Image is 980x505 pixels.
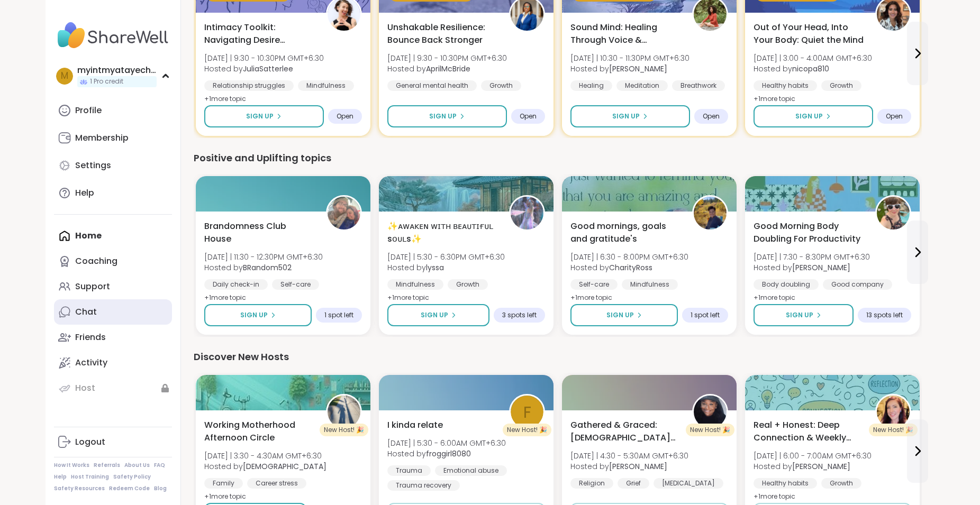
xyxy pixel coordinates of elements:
button: Sign Up [570,105,690,127]
span: Sign Up [429,112,457,121]
span: Hosted by [387,63,507,74]
b: [DEMOGRAPHIC_DATA] [243,461,326,472]
span: Hosted by [204,262,323,273]
span: Sign Up [786,310,813,320]
span: Real + Honest: Deep Connection & Weekly Intentions [754,419,864,444]
a: About Us [124,462,150,469]
div: Trauma recovery [387,480,460,491]
a: Activity [54,350,172,375]
span: Unshakable Resilience: Bounce Back Stronger [387,21,497,47]
div: Profile [75,105,102,116]
span: Hosted by [387,262,505,273]
a: Blog [154,485,167,492]
div: Mindfulness [298,80,354,91]
span: Hosted by [204,63,324,74]
div: [MEDICAL_DATA] [654,478,723,489]
div: Host [75,382,95,394]
a: FAQ [154,462,165,469]
span: f [523,400,531,425]
span: 1 spot left [324,311,353,319]
div: Family [204,478,243,489]
a: Membership [54,125,172,151]
span: Gathered & Graced: [DEMOGRAPHIC_DATA] [MEDICAL_DATA] & Loss [570,419,680,444]
span: Open [886,112,903,121]
b: nicopa810 [792,63,829,74]
div: Growth [448,279,488,290]
a: Host [54,375,172,401]
b: [PERSON_NAME] [792,461,850,472]
b: CharityRoss [609,262,652,273]
img: KarmaKat42 [328,396,360,428]
span: [DATE] | 5:30 - 6:30PM GMT+6:30 [387,252,505,262]
div: New Host! 🎉 [320,424,368,436]
span: Sign Up [421,310,448,320]
div: Daily check-in [204,279,268,290]
div: Self-care [570,279,618,290]
span: Open [337,112,353,121]
span: [DATE] | 9:30 - 10:30PM GMT+6:30 [387,53,507,63]
div: New Host! 🎉 [869,424,918,436]
span: [DATE] | 3:30 - 4:30AM GMT+6:30 [204,451,326,461]
b: [PERSON_NAME] [792,262,850,273]
span: m [61,69,68,83]
a: Help [54,473,67,481]
span: [DATE] | 10:30 - 11:30PM GMT+6:30 [570,53,689,63]
span: 1 Pro credit [90,77,123,86]
div: Settings [75,160,111,171]
button: Sign Up [387,105,507,127]
div: Activity [75,357,107,369]
button: Sign Up [204,105,324,127]
img: lyssa [511,197,543,229]
a: Referrals [94,462,120,469]
span: [DATE] | 7:30 - 8:30PM GMT+6:30 [754,252,870,262]
button: Sign Up [204,304,312,326]
a: Profile [54,98,172,123]
div: Grief [618,478,649,489]
span: Working Motherhood Afternoon Circle [204,419,314,444]
div: Healing [570,80,612,91]
span: [DATE] | 9:30 - 10:30PM GMT+6:30 [204,53,324,63]
a: Settings [54,153,172,178]
div: Meditation [616,80,668,91]
span: [DATE] | 4:30 - 5:30AM GMT+6:30 [570,451,688,461]
span: Sign Up [606,310,634,320]
div: Good company [823,279,892,290]
b: lyssa [426,262,444,273]
div: Trauma [387,465,431,476]
span: Hosted by [570,262,688,273]
span: Hosted by [754,63,872,74]
b: [PERSON_NAME] [609,461,667,472]
span: 13 spots left [866,311,903,319]
span: 1 spot left [691,311,720,319]
div: Support [75,281,110,292]
button: Sign Up [570,304,678,326]
span: Hosted by [204,461,326,472]
div: Membership [75,132,129,144]
img: CharityRoss [694,197,727,229]
span: Hosted by [754,262,870,273]
span: Hosted by [754,461,872,472]
span: [DATE] | 6:30 - 8:00PM GMT+6:30 [570,252,688,262]
div: Healthy habits [754,80,817,91]
div: Help [75,187,94,199]
button: Sign Up [754,304,854,326]
span: Sign Up [612,112,640,121]
span: Good Morning Body Doubling For Productivity [754,220,864,245]
div: Relationship struggles [204,80,294,91]
div: Friends [75,332,106,343]
a: How It Works [54,462,89,469]
div: Growth [821,478,861,489]
span: Sound Mind: Healing Through Voice & Vibration [570,21,680,47]
button: Sign Up [387,304,489,326]
span: [DATE] | 3:00 - 4:00AM GMT+6:30 [754,53,872,63]
img: BRandom502 [328,197,360,229]
a: Help [54,180,172,206]
span: Good mornings, goals and gratitude's [570,220,680,245]
b: BRandom502 [243,262,292,273]
b: AprilMcBride [426,63,470,74]
span: Intimacy Toolkit: Navigating Desire Dynamics [204,21,314,47]
span: [DATE] | 5:30 - 6:00AM GMT+6:30 [387,438,506,448]
a: Chat [54,299,172,325]
span: Brandomness Club House [204,220,314,245]
div: Religion [570,478,613,489]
